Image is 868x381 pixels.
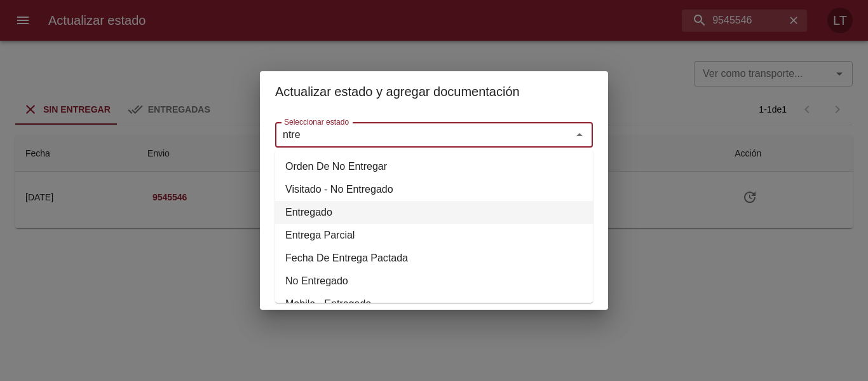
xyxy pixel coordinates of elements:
[275,270,593,293] li: No Entregado
[275,155,593,178] li: Orden De No Entregar
[571,126,588,144] button: Close
[275,178,593,201] li: Visitado - No Entregado
[275,201,593,224] li: Entregado
[275,81,593,102] h2: Actualizar estado y agregar documentación
[275,247,593,270] li: Fecha De Entrega Pactada
[275,224,593,247] li: Entrega Parcial
[275,293,593,315] li: Mobile - Entregado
